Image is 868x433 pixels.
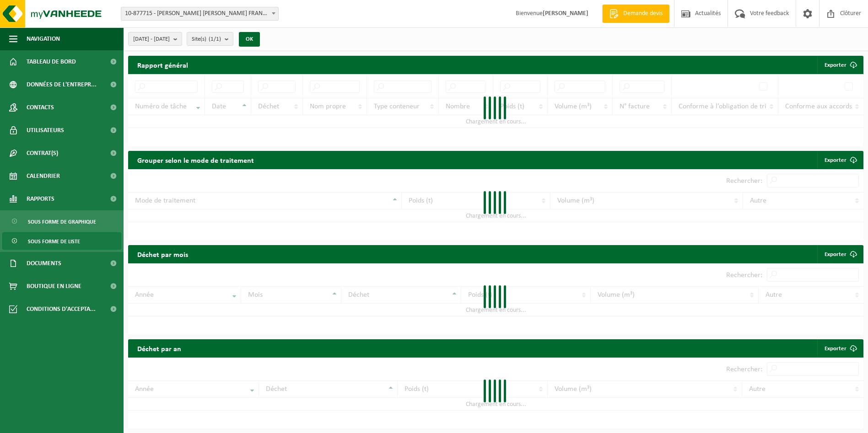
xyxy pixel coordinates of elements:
span: Conditions d'accepta... [27,298,96,321]
span: Rapports [27,187,54,210]
h2: Rapport général [128,56,197,74]
count: (1/1) [209,36,221,42]
a: Demande devis [602,5,669,23]
h2: Déchet par mois [128,245,197,263]
span: Demande devis [621,9,665,18]
button: [DATE] - [DATE] [128,32,182,46]
span: 10-877715 - ADLER PELZER FRANCE WEST - MORNAC [121,7,278,20]
span: Utilisateurs [27,119,64,142]
span: Données de l'entrepr... [27,73,97,96]
span: 10-877715 - ADLER PELZER FRANCE WEST - MORNAC [121,7,279,21]
span: Sous forme de graphique [28,213,96,230]
strong: [PERSON_NAME] [543,10,588,17]
button: OK [239,32,260,47]
span: Tableau de bord [27,50,76,73]
a: Sous forme de liste [2,232,121,250]
span: Site(s) [192,32,221,46]
span: Calendrier [27,165,60,187]
h2: Grouper selon le mode de traitement [128,151,263,169]
a: Sous forme de graphique [2,213,121,230]
button: Exporter [817,56,863,74]
a: Exporter [817,339,863,358]
span: [DATE] - [DATE] [133,32,170,46]
span: Navigation [27,27,60,50]
span: Contacts [27,96,54,119]
span: Contrat(s) [27,142,58,165]
span: Documents [27,252,61,275]
h2: Déchet par an [128,339,190,357]
a: Exporter [817,245,863,263]
button: Site(s)(1/1) [187,32,233,46]
a: Exporter [817,151,863,169]
span: Sous forme de liste [28,233,80,250]
span: Boutique en ligne [27,275,81,298]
